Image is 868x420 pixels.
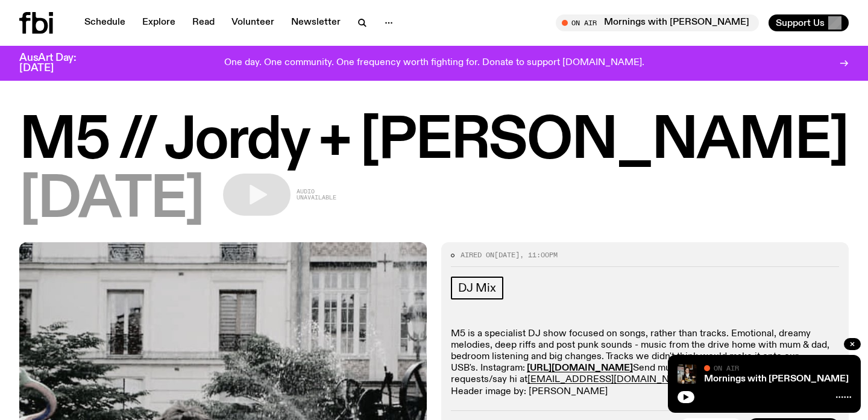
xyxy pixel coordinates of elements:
a: Newsletter [284,14,348,31]
a: Read [185,14,222,31]
span: , 11:00pm [520,250,558,260]
span: Support Us [776,17,825,28]
a: Schedule [77,14,133,31]
button: On AirMornings with [PERSON_NAME] [556,14,759,31]
a: Explore [135,14,183,31]
img: Sam blankly stares at the camera, brightly lit by a camera flash wearing a hat collared shirt and... [678,365,697,384]
a: [URL][DOMAIN_NAME] [527,363,633,373]
h1: M5 // Jordy + [PERSON_NAME] [19,114,849,169]
span: Audio unavailable [297,189,336,201]
a: Volunteer [224,14,281,31]
a: Mornings with [PERSON_NAME] [704,374,849,384]
span: Aired on [461,250,494,260]
a: [EMAIL_ADDRESS][DOMAIN_NAME] [527,375,693,384]
p: One day. One community. One frequency worth fighting for. Donate to support [DOMAIN_NAME]. [224,58,644,69]
span: [DATE] [494,250,520,260]
a: DJ Mix [451,277,503,299]
p: M5 is a specialist DJ show focused on songs, rather than tracks. Emotional, dreamy melodies, deep... [451,328,839,398]
h3: AusArt Day: [DATE] [19,53,96,74]
button: Support Us [769,14,849,31]
span: [DATE] [19,174,204,228]
span: On Air [714,364,739,372]
span: DJ Mix [458,281,496,295]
